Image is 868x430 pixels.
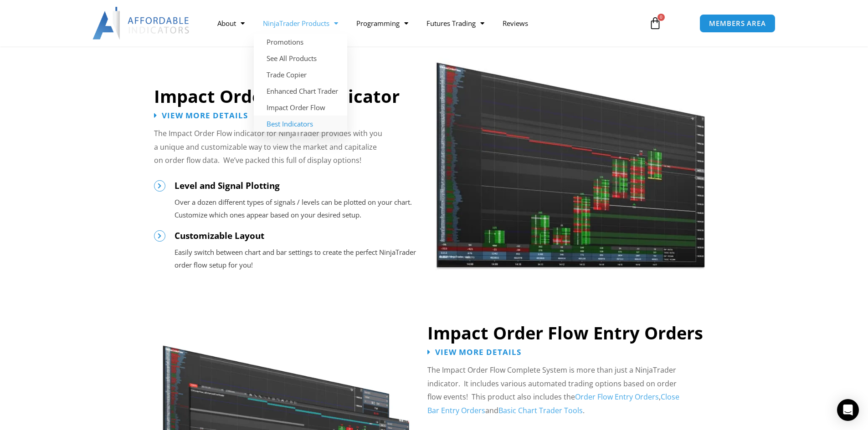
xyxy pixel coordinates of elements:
a: Futures Trading [417,13,493,34]
a: NinjaTrader Products [254,13,347,34]
a: Impact Order Flow [254,99,347,116]
a: View More Details [154,111,248,119]
a: Enhanced Chart Trader [254,83,347,99]
h2: Impact Order Flow Indicator [154,85,418,107]
p: The Impact Order Flow indicator for NinjaTrader provides with you a unique and customizable way t... [154,127,384,167]
span: Level and Signal Plotting [175,180,280,192]
img: OrderFlow 2 | Affordable Indicators – NinjaTrader [436,39,705,270]
img: LogoAI | Affordable Indicators – NinjaTrader [92,7,190,40]
span: 0 [657,14,665,21]
a: About [208,13,254,34]
a: Trade Copier [254,66,347,83]
span: View More Details [435,348,521,356]
a: Programming [347,13,417,34]
a: Order Flow Entry Orders [575,392,659,402]
p: The Impact Order Flow Complete System is more than just a NinjaTrader indicator. It includes vari... [427,364,680,418]
h2: Impact Order Flow Entry Orders [427,322,714,344]
span: View More Details [162,111,248,119]
a: Best Indicators [254,116,347,132]
span: MEMBERS AREA [709,20,766,27]
a: See All Products [254,50,347,66]
a: Basic Chart Trader Tools [498,405,583,415]
nav: Menu [208,13,638,34]
span: Customizable Layout [175,230,264,242]
a: MEMBERS AREA [699,14,776,33]
p: Over a dozen different types of signals / levels can be plotted on your chart. Customize which on... [175,196,418,222]
a: Reviews [493,13,537,34]
a: View More Details [427,348,521,356]
p: Easily switch between chart and bar settings to create the perfect NinjaTrader order flow setup f... [175,246,418,272]
ul: NinjaTrader Products [254,34,347,132]
a: 0 [635,10,675,36]
div: Open Intercom Messenger [837,399,859,421]
a: Promotions [254,34,347,50]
